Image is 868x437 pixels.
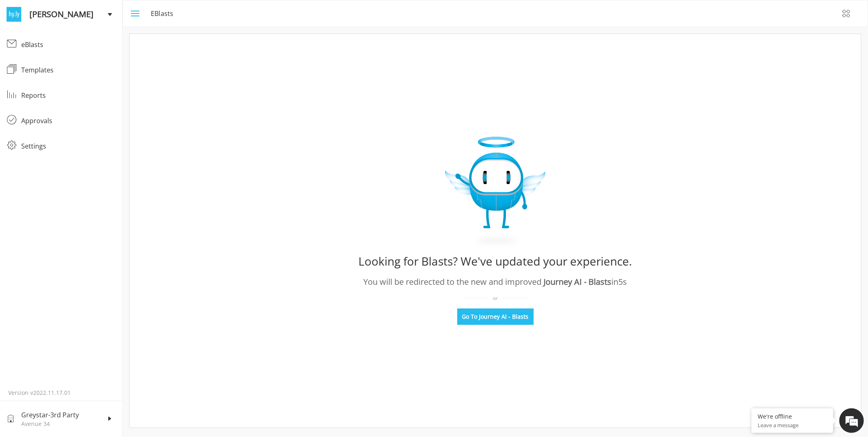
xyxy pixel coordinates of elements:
div: Looking for Blasts? We've updated your experience. [359,251,632,271]
div: Approvals [21,116,116,126]
p: Version v2022.11.17.01 [8,389,114,397]
div: Templates [21,65,116,75]
div: eBlasts [21,40,116,50]
img: logo [7,7,21,22]
button: menu [125,4,144,23]
p: eBlasts [151,9,179,18]
div: or [463,295,527,302]
span: [PERSON_NAME] [29,8,107,20]
button: Go To Journey AI - Blasts [457,309,534,325]
p: Leave a message [758,421,827,429]
div: Reports [21,90,116,100]
span: Go To Journey AI - Blasts [462,313,529,321]
div: We're offline [758,412,827,420]
img: expiry_Image [445,137,546,249]
span: Journey AI - Blasts [544,276,612,287]
div: You will be redirected to the new and improved in 5 s [364,276,627,288]
div: Settings [21,141,116,151]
